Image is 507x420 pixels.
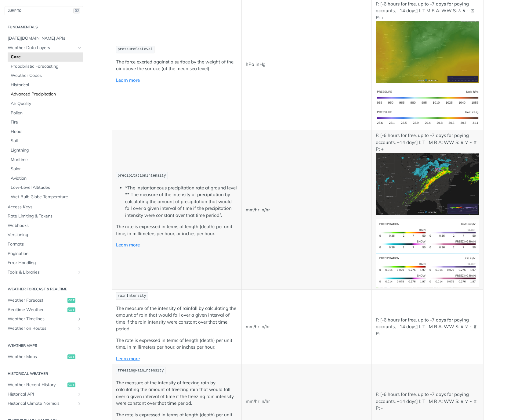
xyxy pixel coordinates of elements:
[67,298,75,303] span: get
[5,314,83,324] a: Weather TimelinesShow subpages for Weather Timelines
[8,71,83,80] a: Weather Codes
[11,138,82,144] span: Soil
[116,77,140,83] a: Learn more
[11,175,82,181] span: Aviation
[8,118,83,127] a: Fire
[376,391,479,412] p: F: [-6 hours for free, up to -7 days for paying accounts, +14 days] I: T I M R A: WW S: ∧ ∨ ~ ⧖ P: -
[8,192,83,202] a: Wet Bulb Globe Temperature
[376,115,479,120] span: Expand image
[246,398,368,405] p: mm/hr in/hr
[8,354,66,360] span: Weather Maps
[8,400,75,407] span: Historical Climate Normals
[11,82,82,88] span: Historical
[376,94,479,100] span: Expand image
[8,174,83,183] a: Aviation
[8,136,83,145] a: Soil
[8,81,83,90] a: Historical
[11,54,82,60] span: Core
[11,101,82,107] span: Air Quality
[376,180,479,186] span: Expand image
[118,47,153,52] span: pressureSeaLevel
[8,307,66,313] span: Realtime Weather
[8,52,83,62] a: Core
[8,382,66,388] span: Weather Recent History
[11,157,82,163] span: Maritime
[8,325,75,332] span: Weather on Routes
[5,240,83,249] a: Formats
[8,260,82,266] span: Error Handling
[8,164,83,174] a: Solar
[8,232,82,238] span: Versioning
[116,337,238,351] p: The rate is expressed in terms of length (depth) per unit time, in millimeters per hour, or inche...
[376,267,479,273] span: Expand image
[5,324,83,333] a: Weather on RoutesShow subpages for Weather on Routes
[5,203,83,212] a: Access Keys
[8,45,75,51] span: Weather Data Layers
[77,317,82,321] button: Show subpages for Weather Timelines
[8,391,75,397] span: Historical API
[8,251,82,257] span: Pagination
[8,109,83,118] a: Pollen
[118,174,166,178] span: precipitationIntensity
[118,294,146,298] span: rainIntensity
[5,371,83,376] h2: Historical Weather
[11,63,82,70] span: Probabilistic Forecasting
[11,91,82,97] span: Advanced Precipitation
[67,382,75,387] span: get
[5,352,83,361] a: Weather Mapsget
[77,45,82,50] button: Hide subpages for Weather Data Layers
[8,99,83,108] a: Air Quality
[118,368,164,373] span: freezingRainIntensity
[5,305,83,314] a: Realtime Weatherget
[5,286,83,292] h2: Weather Forecast & realtime
[5,212,83,221] a: Rate Limiting & Tokens
[5,6,83,15] button: JUMP TO⌘/
[116,379,238,407] p: The measure of the intensity of freezing rain by calculating the amount of freezing rain that wou...
[5,24,83,30] h2: Fundamentals
[8,316,75,322] span: Weather Timelines
[8,213,82,219] span: Rate Limiting & Tokens
[8,297,66,303] span: Weather Forecast
[8,127,83,136] a: Flood
[376,317,479,337] p: F: [-6 hours for free, up to -7 days for paying accounts, +14 days] I: T I M R A: WW S: ∧ ∨ ~ ⧖ P: -
[5,268,83,277] a: Tools & LibrariesShow subpages for Tools & Libraries
[11,166,82,172] span: Solar
[11,147,82,153] span: Lightning
[77,392,82,397] button: Show subpages for Historical API
[376,233,479,239] span: Expand image
[5,221,83,230] a: Webhooks
[11,119,82,125] span: Fire
[5,230,83,239] a: Versioning
[376,132,479,214] p: F: [-6 hours for free, up to -7 days for paying accounts, +14 days] I: T I M R A: WW S: ∧ ∨ ~ ⧖ P: +
[125,185,238,219] li: *The instantaneous precipitation rate at ground level ** The measure of the intensity of precipit...
[246,206,368,214] p: mm/hr in/hr
[11,110,82,116] span: Pollen
[116,242,140,248] a: Learn more
[116,305,238,332] p: The measure of the intensity of rainfall by calculating the amount of rain that would fall over a...
[5,34,83,43] a: [DATE][DOMAIN_NAME] APIs
[5,296,83,305] a: Weather Forecastget
[77,401,82,406] button: Show subpages for Historical Climate Normals
[5,399,83,408] a: Historical Climate NormalsShow subpages for Historical Climate Normals
[8,146,83,155] a: Lightning
[5,258,83,267] a: Error Handling
[8,204,82,210] span: Access Keys
[376,1,479,83] p: F: [-6 hours for free, up to -7 days for paying accounts, +14 days] I: T M R A: WW S: ∧ ∨ ~ ⧖ P: +
[116,356,140,361] a: Learn more
[116,223,238,237] p: The rate is expressed in terms of length (depth) per unit time, in millimeters per hour, or inche...
[67,354,75,359] span: get
[77,326,82,331] button: Show subpages for Weather on Routes
[11,185,82,191] span: Low-Level Altitudes
[5,249,83,258] a: Pagination
[11,129,82,135] span: Flood
[67,307,75,312] span: get
[5,380,83,389] a: Weather Recent Historyget
[8,155,83,164] a: Maritime
[376,48,479,54] span: Expand image
[8,90,83,99] a: Advanced Precipitation
[246,61,368,68] p: hPa inHg
[11,194,82,200] span: Wet Bulb Globe Temperature
[5,43,83,52] a: Weather Data LayersHide subpages for Weather Data Layers
[8,62,83,71] a: Probabilistic Forecasting
[8,269,75,275] span: Tools & Libraries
